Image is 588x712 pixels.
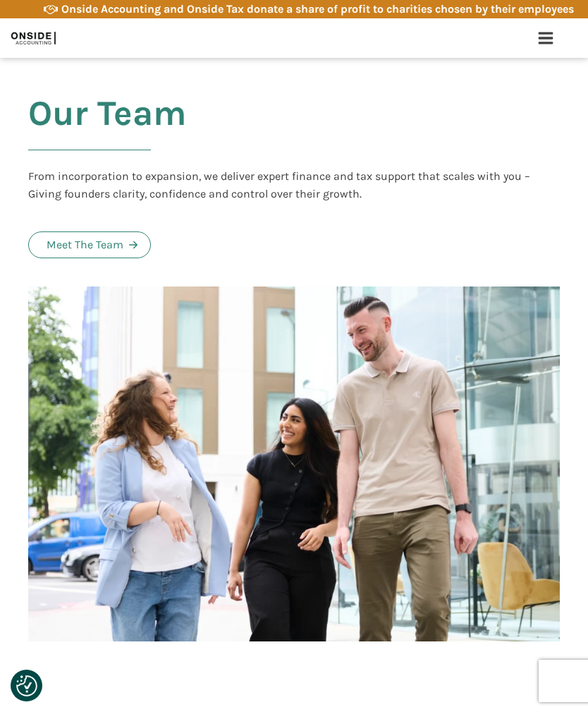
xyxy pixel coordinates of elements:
button: Consent Preferences [16,675,37,696]
img: Onside Accounting [11,28,56,49]
div: From incorporation to expansion, we deliver expert finance and tax support that scales with you –... [28,167,560,203]
a: Meet The Team [28,231,151,258]
h2: Our Team [28,94,186,167]
div: Meet The Team [47,236,123,254]
img: Revisit consent button [16,675,37,696]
